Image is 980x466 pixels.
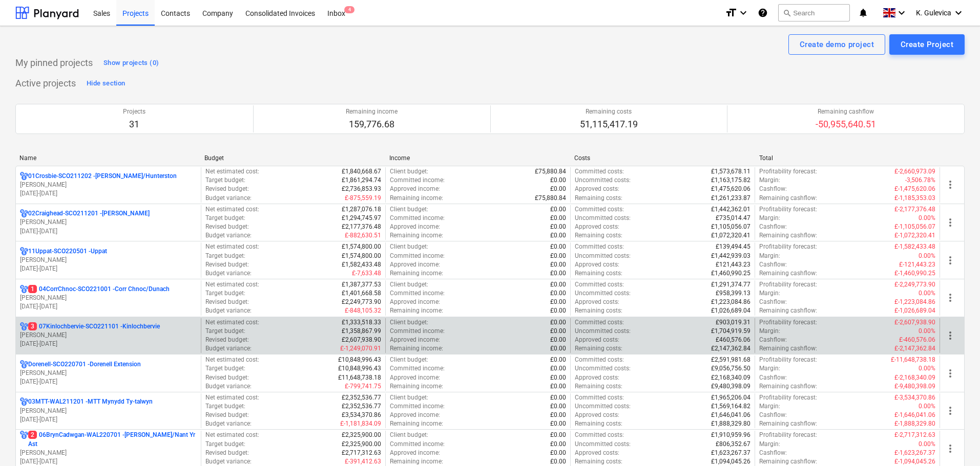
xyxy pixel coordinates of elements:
[759,364,780,373] p: Margin :
[390,194,443,203] p: Remaining income :
[342,260,381,269] p: £1,582,433.48
[575,336,619,344] p: Approved costs :
[342,336,381,344] p: £2,607,938.90
[342,393,381,402] p: £2,352,536.77
[550,327,566,336] p: £0.00
[20,302,197,311] p: [DATE] - [DATE]
[711,382,750,391] p: £9,480,398.09
[390,344,443,353] p: Remaining income :
[575,214,631,223] p: Uncommitted costs :
[342,298,381,306] p: £2,249,773.90
[342,214,381,223] p: £1,294,745.97
[575,364,631,373] p: Uncommitted costs :
[84,75,128,92] button: Hide section
[20,264,197,273] p: [DATE] - [DATE]
[711,306,750,315] p: £1,026,689.04
[390,176,445,185] p: Committed income :
[759,269,817,278] p: Remaining cashflow :
[944,254,956,267] span: more_vert
[535,194,566,203] p: £75,880.84
[20,415,197,424] p: [DATE] - [DATE]
[342,280,381,289] p: £1,387,377.53
[894,167,935,176] p: £-2,660,973.09
[205,214,245,223] p: Target budget :
[759,356,817,364] p: Profitability forecast :
[894,382,935,391] p: £-9,480,398.09
[550,382,566,391] p: £0.00
[944,405,956,417] span: more_vert
[894,185,935,193] p: £-1,475,620.06
[390,289,445,298] p: Committed income :
[759,298,787,306] p: Cashflow :
[758,7,768,19] i: Knowledge base
[580,107,638,116] p: Remaining costs
[338,373,381,382] p: £11,648,738.18
[575,269,622,278] p: Remaining costs :
[345,194,381,203] p: £-875,559.19
[858,7,868,19] i: notifications
[342,289,381,298] p: £1,401,668.58
[575,176,631,185] p: Uncommitted costs :
[390,252,445,260] p: Committed income :
[759,154,936,162] div: Total
[20,189,197,198] p: [DATE] - [DATE]
[344,6,355,13] span: 4
[759,373,787,382] p: Cashflow :
[205,242,259,251] p: Net estimated cost :
[711,185,750,193] p: £1,475,620.06
[716,242,750,251] p: £139,494.45
[894,393,935,402] p: £-3,534,370.86
[20,331,197,340] p: [PERSON_NAME]
[342,402,381,411] p: £2,352,536.77
[891,356,935,364] p: £-11,648,738.18
[550,356,566,364] p: £0.00
[535,167,566,176] p: £75,880.84
[711,364,750,373] p: £9,056,756.50
[123,118,145,130] p: 31
[352,269,381,278] p: £-7,633.48
[342,252,381,260] p: £1,574,800.00
[550,260,566,269] p: £0.00
[20,172,28,181] div: Project has multi currencies enabled
[390,223,440,231] p: Approved income :
[894,194,935,203] p: £-1,185,353.03
[20,181,197,189] p: [PERSON_NAME]
[550,269,566,278] p: £0.00
[575,223,619,231] p: Approved costs :
[205,402,245,411] p: Target budget :
[711,373,750,382] p: £2,168,340.09
[28,397,153,406] p: 03MTT-WAL211201 - MTT Mynydd Ty-talwyn
[550,298,566,306] p: £0.00
[759,318,817,327] p: Profitability forecast :
[711,205,750,214] p: £1,442,362.01
[919,364,935,373] p: 0.00%
[390,382,443,391] p: Remaining income :
[575,382,622,391] p: Remaining costs :
[20,369,197,378] p: [PERSON_NAME]
[205,260,249,269] p: Revised budget :
[20,360,197,386] div: Dorenell-SCO220701 -Dorenell Extension[PERSON_NAME][DATE]-[DATE]
[205,356,259,364] p: Net estimated cost :
[28,285,37,293] span: 1
[711,280,750,289] p: £1,291,374.77
[205,176,245,185] p: Target budget :
[929,417,980,466] iframe: Chat Widget
[550,318,566,327] p: £0.00
[205,205,259,214] p: Net estimated cost :
[28,209,150,218] p: 02Craighead-SCO211201 - [PERSON_NAME]
[390,280,428,289] p: Client budget :
[919,402,935,411] p: 0.00%
[725,7,737,19] i: format_size
[205,318,259,327] p: Net estimated cost :
[894,373,935,382] p: £-2,168,340.09
[889,34,965,55] button: Create Project
[390,298,440,306] p: Approved income :
[800,38,874,51] div: Create demo project
[28,322,160,331] p: 07Kinlochbervie-SCO221101 - Kinlochbervie
[711,223,750,231] p: £1,105,056.07
[575,356,624,364] p: Committed costs :
[759,382,817,391] p: Remaining cashflow :
[711,252,750,260] p: £1,442,939.03
[338,364,381,373] p: £10,848,996.43
[550,214,566,223] p: £0.00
